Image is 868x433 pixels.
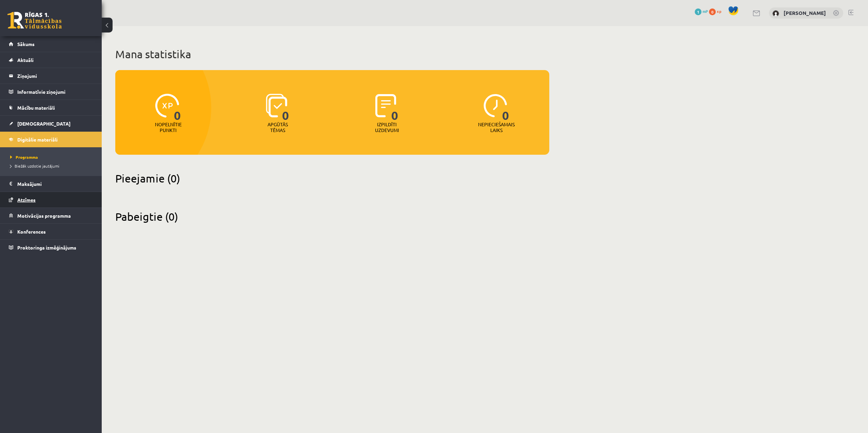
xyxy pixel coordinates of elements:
[10,163,59,169] span: Biežāk uzdotie jautājumi
[7,12,62,29] a: Rīgas 1. Tālmācības vidusskola
[174,94,181,122] span: 0
[391,94,398,122] span: 0
[115,210,549,223] h2: Pabeigtie (0)
[9,36,93,52] a: Sākums
[17,57,34,63] span: Aktuāli
[115,47,549,61] h1: Mana statistika
[9,116,93,131] a: [DEMOGRAPHIC_DATA]
[375,94,396,117] img: icon-completed-tasks-ad58ae20a441b2904462921112bc710f1caf180af7a3daa7317a5a94f2d26646.svg
[9,240,93,255] a: Proktoringa izmēģinājums
[9,208,93,223] a: Motivācijas programma
[9,132,93,147] a: Digitālie materiāli
[703,8,708,14] span: mP
[9,224,93,239] a: Konferences
[115,172,549,185] h2: Pieejamie (0)
[282,94,289,122] span: 0
[10,154,38,160] span: Programma
[772,10,779,17] img: Gatis Frišmanis
[17,176,93,192] legend: Maksājumi
[17,41,35,47] span: Sākums
[9,68,93,84] a: Ziņojumi
[502,94,509,122] span: 0
[155,122,182,133] p: Nopelnītie punkti
[9,176,93,192] a: Maksājumi
[266,94,287,117] img: icon-learned-topics-4a711ccc23c960034f471b6e78daf4a3bad4a20eaf4de84257b87e66633f6470.svg
[17,197,36,203] span: Atzīmes
[264,122,291,133] p: Apgūtās tēmas
[484,94,507,117] img: icon-clock-7be60019b62300814b6bd22b8e044499b485619524d84068768e800edab66f18.svg
[695,8,708,14] a: 1 mP
[17,68,93,84] legend: Ziņojumi
[709,8,716,15] span: 0
[717,8,721,14] span: xp
[17,84,93,100] legend: Informatīvie ziņojumi
[9,52,93,68] a: Aktuāli
[155,94,179,117] img: icon-xp-0682a9bc20223a9ccc6f5883a126b849a74cddfe5390d2b41b4391c66f2066e7.svg
[695,8,702,15] span: 1
[10,154,95,160] a: Programma
[709,8,725,14] a: 0 xp
[9,100,93,115] a: Mācību materiāli
[784,9,826,16] a: [PERSON_NAME]
[9,192,93,208] a: Atzīmes
[374,122,400,133] p: Izpildīti uzdevumi
[17,229,46,235] span: Konferences
[17,213,71,219] span: Motivācijas programma
[17,105,55,111] span: Mācību materiāli
[10,163,95,169] a: Biežāk uzdotie jautājumi
[17,121,71,127] span: [DEMOGRAPHIC_DATA]
[17,244,76,251] span: Proktoringa izmēģinājums
[17,136,58,143] span: Digitālie materiāli
[9,84,93,100] a: Informatīvie ziņojumi
[478,122,515,133] p: Nepieciešamais laiks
